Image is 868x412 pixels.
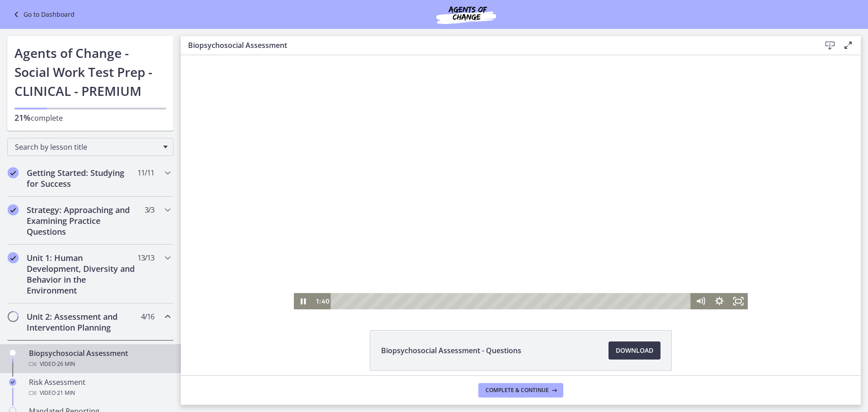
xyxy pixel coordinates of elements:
h2: Unit 2: Assessment and Intervention Planning [27,311,137,333]
span: · 21 min [56,388,75,398]
div: Risk Assessment [29,377,170,398]
button: Complete & continue [478,383,563,398]
h2: Getting Started: Studying for Success [27,167,137,189]
iframe: Video Lesson [181,55,861,309]
button: Mute [510,238,529,254]
span: Search by lesson title [15,142,159,152]
span: 13 / 13 [137,252,154,263]
div: Video [29,388,170,398]
a: Go to Dashboard [11,9,75,20]
a: Download [609,341,660,360]
div: Biopsychosocial Assessment [29,348,170,369]
div: Video [29,359,170,369]
i: Completed [8,252,19,263]
h2: Strategy: Approaching and Examining Practice Questions [27,204,137,237]
button: Fullscreen [548,238,567,254]
span: · 26 min [56,359,75,369]
i: Completed [8,167,19,178]
img: Agents of Change Social Work Test Prep [412,4,520,25]
span: 3 / 3 [145,204,154,215]
span: 4 / 16 [141,311,154,322]
h1: Agents of Change - Social Work Test Prep - CLINICAL - PREMIUM [14,43,166,100]
h2: Unit 1: Human Development, Diversity and Behavior in the Environment [27,252,137,296]
i: Completed [8,204,19,215]
i: Completed [9,379,16,386]
span: 11 / 11 [137,167,154,178]
h3: Biopsychosocial Assessment [188,40,807,51]
div: Search by lesson title [7,138,174,156]
p: complete [14,112,166,123]
button: Show settings menu [529,238,548,254]
span: 21% [14,112,31,123]
span: Biopsychosocial Assessment - Questions [381,345,521,356]
span: Complete & continue [486,387,549,394]
span: Download [616,345,653,356]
